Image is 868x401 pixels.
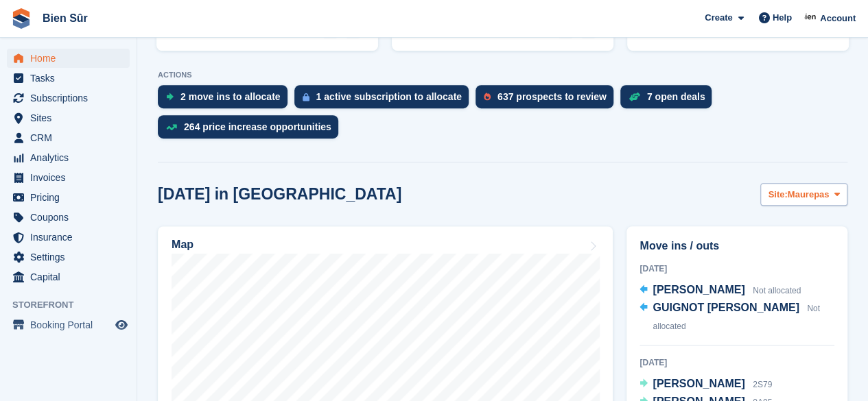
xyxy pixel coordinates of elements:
span: Invoices [30,168,113,187]
button: Site: Maurepas [760,183,847,206]
img: prospect-51fa495bee0391a8d652442698ab0144808aea92771e9ea1ae160a38d050c398.svg [484,93,491,101]
a: menu [7,69,130,88]
a: menu [7,188,130,207]
span: Help [773,11,792,25]
span: Not allocated [753,286,801,295]
a: menu [7,247,130,267]
div: [DATE] [640,263,834,275]
div: 1 active subscription to allocate [316,91,462,102]
a: menu [7,88,130,108]
img: deal-1b604bf984904fb50ccaf53a9ad4b4a5d6e5aea283cecdc64d6e3604feb123c2.svg [629,92,640,101]
img: stora-icon-8386f47178a22dfd0bd8f6a31ec36ba5ce8667c1dd55bd0f319d3a0aa187defe.svg [11,8,32,29]
img: move_ins_to_allocate_icon-fdf77a2bb77ea45bf5b3d319d69a93e2d87916cf1d5bf7949dd705db3b84f3ca.svg [166,93,174,101]
img: active_subscription_to_allocate_icon-d502201f5373d7db506a760aba3b589e785aa758c864c3986d89f69b8ff3... [303,93,309,101]
div: 2 move ins to allocate [180,91,281,102]
a: menu [7,49,130,68]
div: 264 price increase opportunities [184,121,331,132]
a: menu [7,108,130,127]
h2: Map [172,239,193,251]
span: Booking Portal [30,315,113,335]
a: menu [7,208,130,227]
a: menu [7,315,130,335]
span: Tasks [30,69,113,88]
p: ACTIONS [158,71,847,80]
a: 2 move ins to allocate [158,85,294,115]
span: GUIGNOT [PERSON_NAME] [653,302,799,313]
a: menu [7,267,130,287]
span: Storefront [12,298,137,312]
span: Home [30,49,113,68]
span: Insurance [30,228,113,247]
a: 7 open deals [620,85,719,115]
a: 1 active subscription to allocate [294,85,476,115]
div: [DATE] [640,356,834,369]
span: Coupons [30,208,113,227]
a: 264 price increase opportunities [158,115,345,145]
a: Bien Sûr [37,7,93,29]
span: Analytics [30,148,113,167]
span: 2S79 [753,380,772,389]
span: Pricing [30,188,113,207]
span: Settings [30,247,113,267]
h2: Move ins / outs [640,238,834,254]
a: menu [7,148,130,167]
a: menu [7,128,130,147]
span: [PERSON_NAME] [653,378,744,389]
div: 7 open deals [647,91,705,102]
span: Capital [30,267,113,287]
span: Maurepas [788,188,830,202]
h2: [DATE] in [GEOGRAPHIC_DATA] [158,185,401,204]
span: Sites [30,108,113,127]
span: Create [705,11,732,25]
span: Site: [768,188,787,202]
a: menu [7,228,130,247]
span: Subscriptions [30,88,113,108]
a: menu [7,168,130,187]
span: CRM [30,128,113,147]
span: [PERSON_NAME] [653,284,744,295]
a: 637 prospects to review [476,85,620,115]
a: Preview store [113,317,130,333]
span: Account [820,12,856,25]
span: Not allocated [653,304,819,331]
img: Asmaa Habri [804,11,818,25]
a: GUIGNOT [PERSON_NAME] Not allocated [640,300,834,335]
a: [PERSON_NAME] Not allocated [640,282,801,300]
div: 637 prospects to review [497,91,607,102]
img: price_increase_opportunities-93ffe204e8149a01c8c9dc8f82e8f89637d9d84a8eef4429ea346261dce0b2c0.svg [166,124,177,130]
a: [PERSON_NAME] 2S79 [640,376,772,393]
